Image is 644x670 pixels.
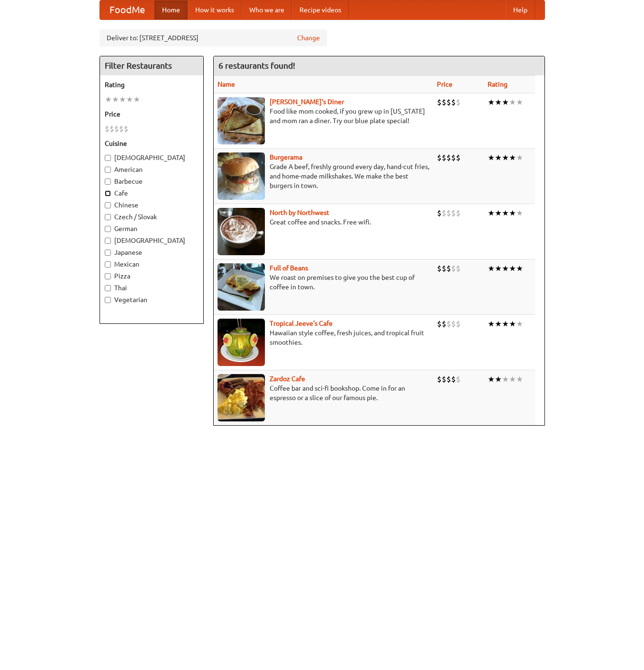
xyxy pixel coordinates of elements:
[100,56,203,75] h4: Filter Restaurants
[105,297,111,303] input: Vegetarian
[218,273,429,292] p: We roast on premises to give you the best cup of coffee in town.
[119,94,126,105] li: ★
[437,263,442,274] li: $
[242,0,292,19] a: Who we are
[270,375,305,383] a: Zardoz Cafe
[488,374,495,384] li: ★
[105,271,199,281] label: Pizza
[502,208,509,218] li: ★
[133,94,140,105] li: ★
[509,208,516,218] li: ★
[451,319,456,329] li: $
[495,263,502,274] li: ★
[270,209,329,216] a: North by Northwest
[218,328,429,347] p: Hawaiian style coffee, fresh juices, and tropical fruit smoothies.
[502,374,509,384] li: ★
[509,97,516,107] li: ★
[124,124,128,134] li: $
[218,61,295,70] ng-pluralize: 6 restaurants found!
[488,97,495,107] li: ★
[218,152,265,200] img: burgerama.jpg
[105,200,199,210] label: Chinese
[105,80,199,89] h5: Rating
[112,94,119,105] li: ★
[105,261,111,268] input: Mexican
[456,319,461,329] li: $
[105,283,199,293] label: Thai
[509,263,516,274] li: ★
[451,152,456,163] li: $
[105,214,111,220] input: Czech / Slovak
[446,374,451,384] li: $
[446,263,451,274] li: $
[270,264,308,272] a: Full of Beans
[451,263,456,274] li: $
[109,124,114,134] li: $
[437,97,442,107] li: $
[442,97,446,107] li: $
[442,152,446,163] li: $
[456,152,461,163] li: $
[437,80,453,88] a: Price
[437,374,442,384] li: $
[105,212,199,222] label: Czech / Slovak
[456,208,461,218] li: $
[105,202,111,208] input: Chinese
[218,374,265,421] img: zardoz.jpg
[270,98,344,106] a: [PERSON_NAME]'s Diner
[516,208,523,218] li: ★
[495,208,502,218] li: ★
[105,226,111,232] input: German
[502,152,509,163] li: ★
[105,94,112,105] li: ★
[270,153,302,161] a: Burgerama
[119,124,124,134] li: $
[218,208,265,255] img: north.jpg
[488,263,495,274] li: ★
[105,177,199,186] label: Barbecue
[105,188,199,198] label: Cafe
[154,0,188,19] a: Home
[100,29,327,46] div: Deliver to: [STREET_ADDRESS]
[442,208,446,218] li: $
[442,319,446,329] li: $
[292,0,349,19] a: Recipe videos
[105,165,199,174] label: American
[516,319,523,329] li: ★
[502,97,509,107] li: ★
[446,97,451,107] li: $
[516,152,523,163] li: ★
[105,190,111,197] input: Cafe
[488,80,508,88] a: Rating
[495,319,502,329] li: ★
[105,124,109,134] li: $
[105,236,199,245] label: [DEMOGRAPHIC_DATA]
[218,80,235,88] a: Name
[446,208,451,218] li: $
[509,319,516,329] li: ★
[495,97,502,107] li: ★
[502,319,509,329] li: ★
[105,248,199,257] label: Japanese
[516,374,523,384] li: ★
[495,374,502,384] li: ★
[437,208,442,218] li: $
[105,273,111,279] input: Pizza
[509,152,516,163] li: ★
[105,139,199,148] h5: Cuisine
[456,374,461,384] li: $
[456,263,461,274] li: $
[188,0,242,19] a: How it works
[218,263,265,311] img: beans.jpg
[516,263,523,274] li: ★
[218,319,265,366] img: jeeves.jpg
[126,94,133,105] li: ★
[218,97,265,144] img: sallys.jpg
[105,153,199,162] label: [DEMOGRAPHIC_DATA]
[270,320,333,327] b: Tropical Jeeve's Cafe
